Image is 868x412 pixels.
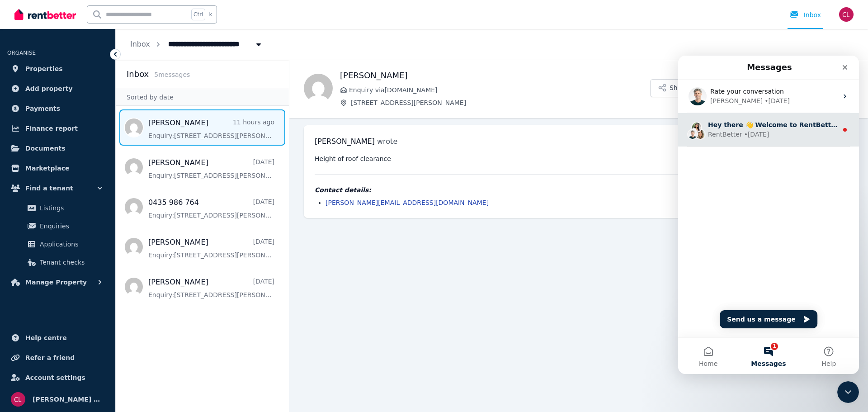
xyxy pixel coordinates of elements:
a: [PERSON_NAME][EMAIL_ADDRESS][DOMAIN_NAME] [325,199,489,206]
span: Marketplace [25,163,69,174]
span: [STREET_ADDRESS][PERSON_NAME] [351,98,650,107]
h2: Inbox [127,68,149,81]
a: Inbox [130,40,150,48]
button: Help [121,282,181,318]
a: Enquiries [11,217,104,235]
a: Listings [11,199,104,217]
span: Messages [73,305,108,311]
button: Messages [60,282,120,318]
a: Marketplace [7,159,108,177]
a: 0435 986 764[DATE]Enquiry:[STREET_ADDRESS][PERSON_NAME]. [148,197,274,220]
div: RentBetter [30,74,64,84]
span: Add property [25,83,73,94]
a: Documents [7,139,108,157]
a: Refer a friend [7,349,108,367]
iframe: Intercom live chat [678,56,859,374]
span: Home [21,305,39,311]
span: Properties [25,63,63,74]
nav: Breadcrumb [116,29,278,60]
span: [PERSON_NAME] [315,137,375,146]
a: [PERSON_NAME]11 hours agoEnquiry:[STREET_ADDRESS][PERSON_NAME]. [148,118,274,140]
img: Cheryl & Dave Lambert [11,392,25,407]
a: Tenant checks [11,253,104,271]
span: Ctrl [191,9,205,20]
a: Add property [7,80,108,98]
span: Hey there 👋 Welcome to RentBetter! On RentBetter, taking control and managing your property is ea... [30,66,605,73]
span: Applications [40,239,101,250]
button: Manage Property [7,273,108,291]
a: [PERSON_NAME][DATE]Enquiry:[STREET_ADDRESS][PERSON_NAME]. [148,277,274,299]
iframe: Intercom live chat [837,381,859,403]
button: Share Application Link [650,79,748,97]
img: Daniel [304,74,333,103]
span: Listings [40,203,101,213]
div: • [DATE] [66,74,91,84]
span: wrote [377,137,397,146]
a: Applications [11,235,104,253]
nav: Message list [116,106,289,308]
span: 5 message s [154,71,190,78]
span: Enquiries [40,221,101,232]
span: Documents [25,143,66,154]
a: Properties [7,60,108,78]
a: Finance report [7,119,108,137]
div: Sorted by date [116,89,289,106]
button: Send us a message [42,255,139,273]
span: k [209,11,212,18]
a: [PERSON_NAME][DATE]Enquiry:[STREET_ADDRESS][PERSON_NAME]. [148,237,274,260]
div: Inbox [789,10,821,19]
a: Payments [7,99,108,118]
span: ORGANISE [7,50,36,56]
h1: [PERSON_NAME] [340,69,650,82]
span: Help [143,305,158,311]
span: Refer a friend [25,352,75,363]
span: Finance report [25,123,78,134]
h4: Contact details: [315,185,843,194]
span: Payments [25,103,60,114]
a: Help centre [7,329,108,347]
button: Find a tenant [7,179,108,197]
span: Help centre [25,332,67,343]
img: RentBetter [14,8,76,21]
span: Find a tenant [25,183,73,194]
span: Tenant checks [40,257,101,268]
span: [PERSON_NAME] & [PERSON_NAME] [33,394,104,405]
span: Manage Property [25,277,87,288]
img: Cheryl & Dave Lambert [839,7,854,22]
span: Enquiry via [DOMAIN_NAME] [349,85,650,95]
span: Account settings [25,372,85,383]
a: [PERSON_NAME][DATE]Enquiry:[STREET_ADDRESS][PERSON_NAME]. [148,157,274,180]
a: Account settings [7,369,108,387]
pre: Height of roof clearance [315,154,843,163]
